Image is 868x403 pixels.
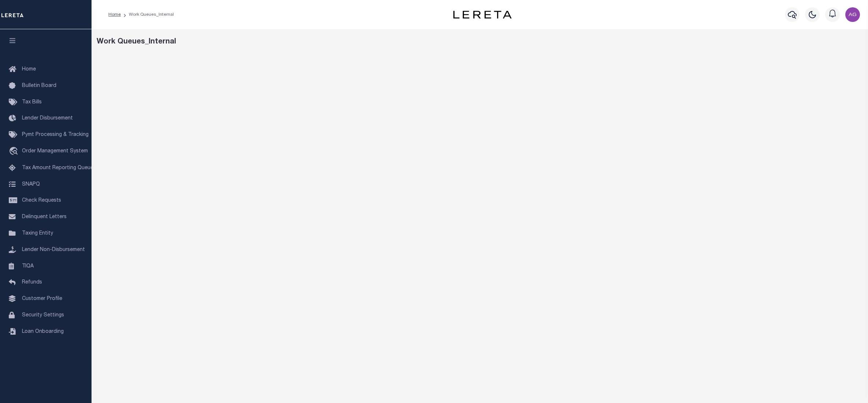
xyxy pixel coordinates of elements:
[22,313,64,318] span: Security Settings
[845,7,860,22] img: svg+xml;base64,PHN2ZyB4bWxucz0iaHR0cDovL3d3dy53My5vcmcvMjAwMC9zdmciIHBvaW50ZXItZXZlbnRzPSJub25lIi...
[22,182,40,187] span: SNAPQ
[108,12,121,17] a: Home
[22,83,56,88] span: Bulletin Board
[22,67,36,72] span: Home
[22,166,93,171] span: Tax Amount Reporting Queue
[97,37,863,47] div: Work Queues_Internal
[453,11,512,19] img: logo-dark.svg
[22,100,42,105] span: Tax Bills
[22,214,67,220] span: Delinquent Letters
[22,132,89,137] span: Pymt Processing & Tracking
[9,147,21,156] i: travel_explore
[22,247,85,252] span: Lender Non-Disbursement
[22,149,88,154] span: Order Management System
[22,280,42,285] span: Refunds
[22,116,73,121] span: Lender Disbursement
[22,296,62,301] span: Customer Profile
[22,198,61,203] span: Check Requests
[22,263,34,269] span: TIQA
[121,11,174,18] li: Work Queues_Internal
[22,329,64,334] span: Loan Onboarding
[22,231,53,236] span: Taxing Entity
